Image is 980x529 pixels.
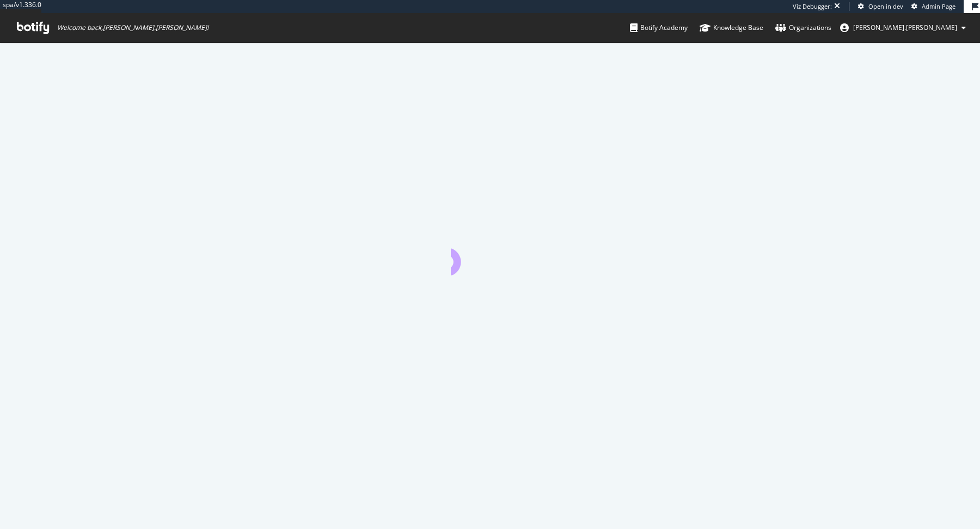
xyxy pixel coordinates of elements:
a: Organizations [775,13,831,42]
span: jay.chitnis [853,23,957,32]
a: Admin Page [911,2,955,11]
a: Knowledge Base [700,13,763,42]
a: Botify Academy [630,13,688,42]
span: Welcome back, [PERSON_NAME].[PERSON_NAME] ! [57,23,209,32]
div: Knowledge Base [700,22,763,33]
button: [PERSON_NAME].[PERSON_NAME] [831,19,975,36]
div: Organizations [775,22,831,33]
span: Admin Page [922,2,955,10]
div: Botify Academy [630,22,688,33]
a: Open in dev [858,2,903,11]
div: Viz Debugger: [793,2,832,11]
span: Open in dev [868,2,903,10]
